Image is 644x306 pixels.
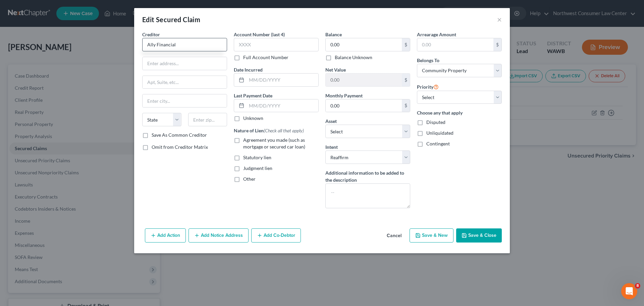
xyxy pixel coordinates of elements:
label: Net Value [325,66,346,73]
span: Asset [325,118,337,124]
label: Arrearage Amount [417,31,456,38]
button: Save & New [410,228,453,243]
span: Disputed [426,119,445,125]
input: Search creditor by name... [142,38,227,51]
input: 0.00 [417,38,493,51]
div: $ [402,74,410,86]
div: $ [402,99,410,112]
span: Statutory lien [243,155,271,160]
label: Priority [417,83,439,91]
input: MM/DD/YYYY [247,74,318,86]
label: Full Account Number [243,54,288,61]
label: Unknown [243,115,263,122]
input: 0.00 [326,99,402,112]
iframe: Intercom live chat [621,283,637,299]
label: Balance Unknown [335,54,372,61]
label: Date Incurred [234,66,263,73]
input: Enter zip... [188,113,227,126]
div: $ [402,38,410,51]
button: Cancel [381,229,407,243]
button: Add Notice Address [189,228,249,243]
input: Enter address... [143,57,227,70]
input: 0.00 [326,38,402,51]
input: Apt, Suite, etc... [143,76,227,89]
label: Balance [325,31,342,38]
input: XXXX [234,38,319,51]
span: Belongs To [417,57,439,63]
span: Other [243,176,256,182]
input: Enter city... [143,94,227,107]
label: Save As Common Creditor [152,132,207,138]
span: Judgment lien [243,165,272,171]
input: 0.00 [326,74,402,86]
label: Intent [325,143,338,150]
span: 8 [635,283,640,289]
label: Additional information to be added to the description [325,169,410,183]
label: Account Number (last 4) [234,31,285,38]
label: Nature of Lien [234,127,304,134]
span: Contingent [426,141,450,146]
span: Creditor [142,32,160,37]
span: Omit from Creditor Matrix [152,144,208,150]
div: Edit Secured Claim [142,15,200,24]
button: Add Co-Debtor [251,228,301,243]
div: $ [493,38,501,51]
button: × [497,15,502,24]
label: Choose any that apply [417,109,502,116]
input: MM/DD/YYYY [247,99,318,112]
label: Last Payment Date [234,92,272,99]
button: Add Action [145,228,186,243]
span: (Check all that apply) [264,128,304,133]
button: Save & Close [456,228,502,243]
span: Unliquidated [426,130,453,136]
label: Monthly Payment [325,92,363,99]
span: Agreement you made (such as mortgage or secured car loan) [243,137,305,149]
